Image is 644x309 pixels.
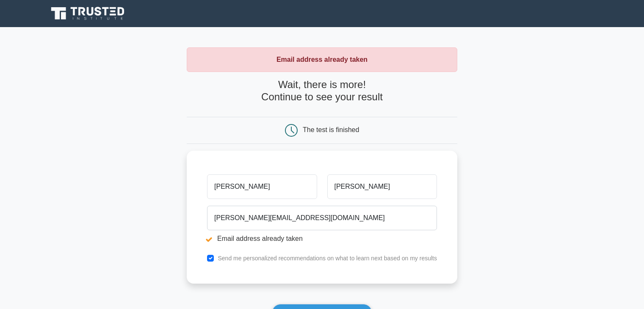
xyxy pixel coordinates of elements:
input: Last name [327,174,437,199]
label: Send me personalized recommendations on what to learn next based on my results [218,255,437,262]
h4: Wait, there is more! Continue to see your result [187,79,457,103]
input: Email [207,206,437,230]
input: First name [207,174,317,199]
div: The test is finished [303,126,359,133]
strong: Email address already taken [276,56,368,63]
li: Email address already taken [207,234,437,244]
